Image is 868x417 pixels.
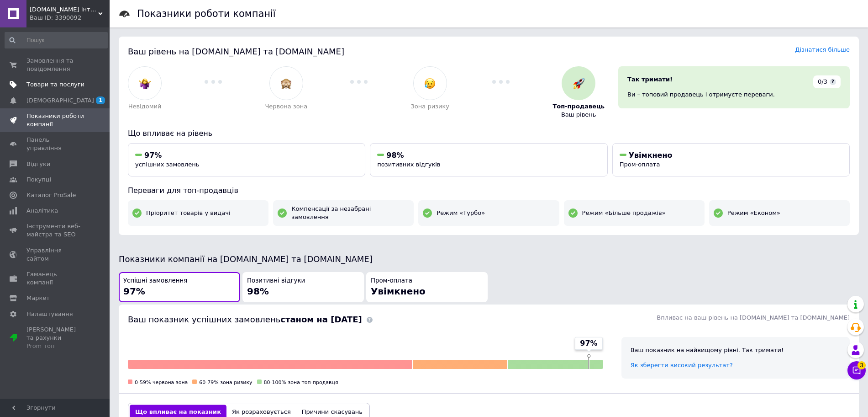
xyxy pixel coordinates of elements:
[847,361,866,380] button: Чат з покупцем3
[582,209,666,217] span: Режим «Більше продажів»
[561,111,596,119] span: Ваш рівень
[631,362,733,369] a: Як зберегти високий результат?
[119,272,240,303] button: Успішні замовлення97%
[26,191,76,199] span: Каталог ProSale
[377,161,440,168] span: позитивних відгуків
[627,76,673,83] span: Так тримати!
[128,186,238,195] span: Переваги для топ-продавців
[26,270,84,287] span: Гаманець компанії
[370,143,607,176] button: 98%позитивних відгуків
[813,75,841,88] div: 0/3
[795,46,850,53] a: Дізнатися більше
[139,78,151,89] img: :woman-shrugging:
[242,272,364,303] button: Позитивні відгуки98%
[26,222,84,239] span: Інструменти веб-майстра та SEO
[573,78,584,89] img: :rocket:
[128,102,162,111] span: Невідомий
[119,254,373,264] span: Показники компанії на [DOMAIN_NAME] та [DOMAIN_NAME]
[26,246,84,263] span: Управління сайтом
[144,151,162,160] span: 97%
[5,32,108,48] input: Пошук
[727,209,780,217] span: Режим «Економ»
[26,96,94,105] span: [DEMOGRAPHIC_DATA]
[26,176,51,184] span: Покупці
[291,205,409,221] span: Компенсації за незабрані замовлення
[135,161,199,168] span: успішних замовлень
[552,102,605,111] span: Топ-продавець
[96,96,105,104] span: 1
[265,102,307,111] span: Червона зона
[386,151,404,160] span: 98%
[199,380,252,385] span: 60-79% зона ризику
[26,294,50,302] span: Маркет
[437,209,485,217] span: Режим «Турбо»
[580,338,597,348] span: 97%
[128,47,344,56] span: Ваш рівень на [DOMAIN_NAME] та [DOMAIN_NAME]
[371,286,426,297] span: Увімкнено
[371,277,412,285] span: Пром-оплата
[857,361,866,369] span: 3
[631,346,841,354] div: Ваш показник на найвищому рівні. Так тримати!
[247,277,305,285] span: Позитивні відгуки
[620,161,660,168] span: Пром-оплата
[627,91,841,99] div: Ви – топовий продавець і отримуєте переваги.
[26,342,84,350] div: Prom топ
[830,79,836,85] span: ?
[146,209,231,217] span: Пріоритет товарів у видачі
[612,143,850,176] button: УвімкненоПром-оплата
[128,315,362,324] span: Ваш показник успішних замовлень
[26,112,84,128] span: Показники роботи компанії
[280,315,362,324] b: станом на [DATE]
[424,78,436,89] img: :disappointed_relieved:
[366,272,488,303] button: Пром-оплатаУвімкнено
[123,277,187,285] span: Успішні замовлення
[26,207,58,215] span: Аналітика
[26,310,73,318] span: Налаштування
[629,151,673,160] span: Увімкнено
[30,14,110,22] div: Ваш ID: 3390092
[657,314,850,321] span: Впливає на ваш рівень на [DOMAIN_NAME] та [DOMAIN_NAME]
[26,326,84,351] span: [PERSON_NAME] та рахунки
[26,136,84,152] span: Панель управління
[26,80,84,89] span: Товари та послуги
[128,143,365,176] button: 97%успішних замовлень
[26,160,50,168] span: Відгуки
[137,8,276,19] h1: Показники роботи компанії
[280,78,292,89] img: :see_no_evil:
[128,129,212,138] span: Що впливає на рівень
[123,286,145,297] span: 97%
[247,286,269,297] span: 98%
[264,380,338,385] span: 80-100% зона топ-продавця
[135,380,188,385] span: 0-59% червона зона
[411,102,450,111] span: Зона ризику
[30,5,98,14] span: selo-online.com.ua Інтернет-магазин товарів для саду та дому
[26,57,84,73] span: Замовлення та повідомлення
